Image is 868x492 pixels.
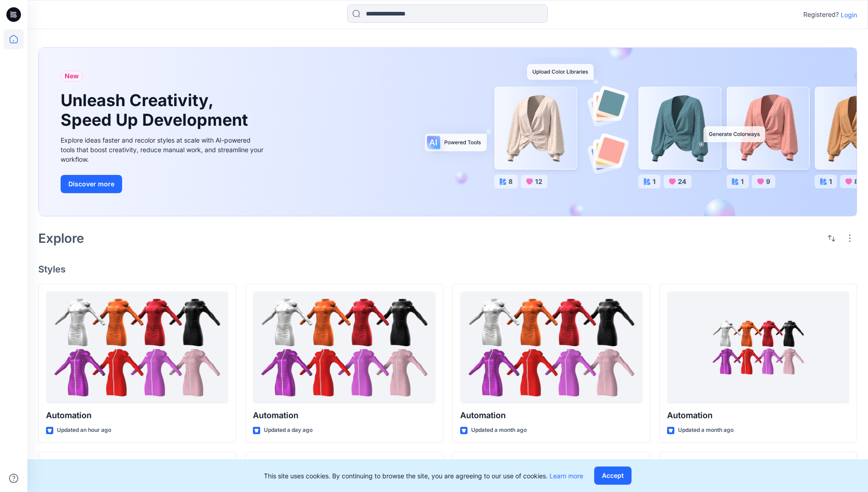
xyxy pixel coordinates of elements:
[38,231,84,246] h2: Explore
[667,409,849,422] p: Automation
[253,292,435,404] a: Automation
[61,175,122,193] button: Discover more
[264,471,583,481] p: This site uses cookies. By continuing to browse the site, you are agreeing to our use of cookies.
[550,472,583,480] a: Learn more
[264,425,313,435] p: Updated a day ago
[57,425,111,435] p: Updated an hour ago
[667,292,849,404] a: Automation
[460,292,642,404] a: Automation
[594,466,632,485] button: Accept
[253,409,435,422] p: Automation
[46,292,228,404] a: Automation
[841,10,857,20] p: Login
[61,175,266,193] a: Discover more
[38,264,857,275] h4: Styles
[61,91,252,130] h1: Unleash Creativity, Speed Up Development
[61,135,266,164] div: Explore ideas faster and recolor styles at scale with AI-powered tools that boost creativity, red...
[471,425,527,435] p: Updated a month ago
[65,71,79,82] span: New
[46,409,228,422] p: Automation
[678,425,734,435] p: Updated a month ago
[803,9,839,20] p: Registered?
[460,409,642,422] p: Automation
